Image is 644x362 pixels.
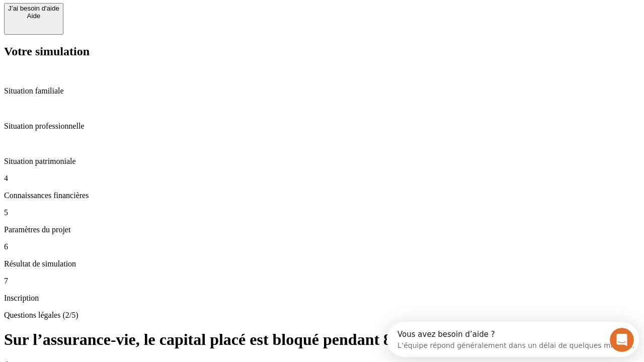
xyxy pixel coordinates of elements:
h2: Votre simulation [4,45,640,58]
p: Situation familiale [4,86,640,96]
div: Vous avez besoin d’aide ? [11,9,248,17]
div: J’ai besoin d'aide [8,5,59,12]
p: Paramètres du projet [4,225,640,234]
p: 4 [4,174,640,183]
p: Résultat de simulation [4,259,640,268]
p: 6 [4,242,640,251]
div: Aide [8,12,59,20]
p: Questions légales (2/5) [4,311,640,320]
h1: Sur l’assurance-vie, le capital placé est bloqué pendant 8 ans ? [4,330,640,349]
iframe: Intercom live chat [610,328,634,352]
button: J’ai besoin d'aideAide [4,3,63,35]
p: Situation professionnelle [4,122,640,131]
p: Connaissances financières [4,191,640,200]
p: 5 [4,208,640,217]
div: L’équipe répond généralement dans un délai de quelques minutes. [11,17,248,27]
p: Inscription [4,294,640,303]
p: Situation patrimoniale [4,157,640,166]
div: Ouvrir le Messenger Intercom [4,4,277,32]
iframe: Intercom live chat discovery launcher [387,322,639,357]
p: 7 [4,277,640,286]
